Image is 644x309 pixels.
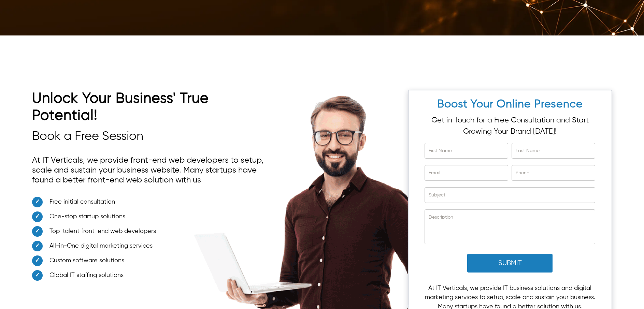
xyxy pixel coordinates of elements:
h2: Boost Your Online Presence [420,94,599,115]
span: Free initial consultation [49,197,115,207]
span: Top-talent front-end web developers [49,227,156,236]
span: One-stop startup solutions [49,212,125,221]
span: Global IT staffing solutions [49,271,124,280]
h3: Book a Free Session [32,129,264,144]
h2: Unlock Your Business' True Potential! [32,90,264,128]
p: Get in Touch for a Free Consultation and Start Growing Your Brand [DATE]! [425,115,595,137]
button: Submit [467,254,553,273]
span: Custom software solutions [49,256,124,265]
span: All-in-One digital marketing services [49,241,153,251]
p: At IT Verticals, we provide front-end web developers to setup, scale and sustain your business we... [32,152,264,189]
